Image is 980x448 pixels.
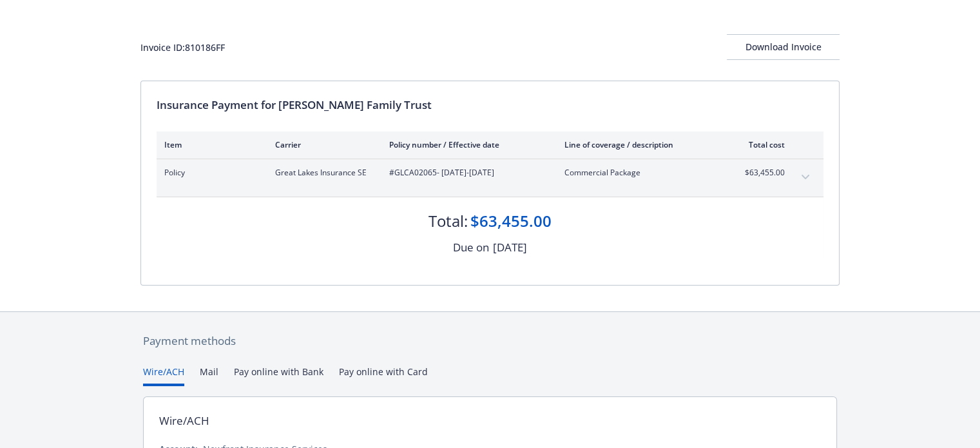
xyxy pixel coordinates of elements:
div: Total: [428,210,468,232]
div: Insurance Payment for [PERSON_NAME] Family Trust [157,97,823,113]
span: #GLCA02065 - [DATE]-[DATE] [389,167,544,179]
span: Great Lakes Insurance SE [275,167,369,179]
span: Commercial Package [564,167,716,179]
div: Payment methods [143,333,837,349]
div: Policy number / Effective date [389,139,544,150]
button: Wire/ACH [143,365,184,386]
div: Carrier [275,139,369,150]
div: $63,455.00 [470,210,552,232]
button: Download Invoice [727,34,840,60]
div: Invoice ID: 810186FF [140,41,225,54]
div: [DATE] [493,239,527,256]
button: Pay online with Bank [234,365,323,386]
div: Line of coverage / description [564,139,716,150]
button: Mail [200,365,218,386]
button: Pay online with Card [339,365,428,386]
div: Total cost [736,139,785,150]
div: Item [164,139,255,150]
span: Policy [164,167,255,179]
div: PolicyGreat Lakes Insurance SE#GLCA02065- [DATE]-[DATE]Commercial Package$63,455.00expand content [157,159,823,197]
div: Due on [453,239,489,256]
div: Wire/ACH [159,413,209,429]
button: expand content [795,167,816,188]
span: $63,455.00 [736,167,785,179]
div: Download Invoice [727,35,840,59]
